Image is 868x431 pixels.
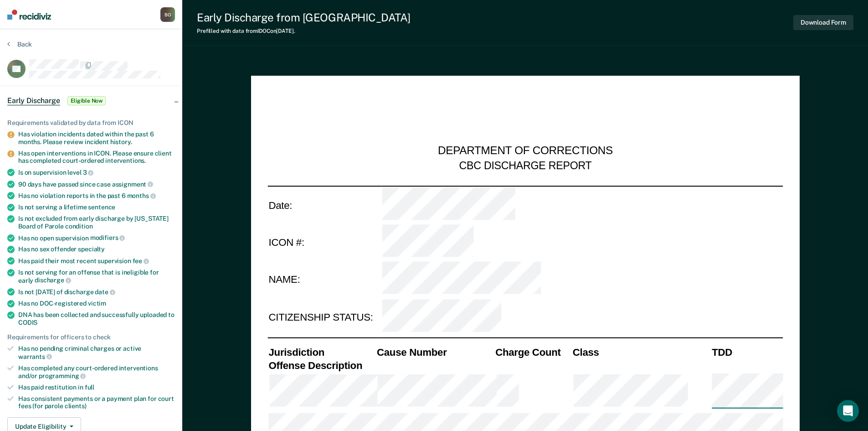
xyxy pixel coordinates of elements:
[837,400,859,422] div: Open Intercom Messenger
[18,364,175,380] div: Has completed any court-ordered interventions and/or
[267,223,381,261] td: ICON #:
[7,333,175,341] div: Requirements for officers to check
[90,234,125,241] span: modifiers
[18,319,37,326] span: CODIS
[95,288,115,296] span: date
[197,11,411,24] div: Early Discharge from [GEOGRAPHIC_DATA]
[18,203,175,211] div: Is not serving a lifetime
[83,169,94,176] span: 3
[88,300,106,307] span: victim
[793,15,853,30] button: Download Form
[78,245,105,253] span: specialty
[18,215,175,230] div: Is not excluded from early discharge by [US_STATE] Board of Parole
[18,192,175,200] div: Has no violation reports in the past 6
[18,384,175,391] div: Has paid restitution in
[7,119,175,127] div: Requirements validated by data from ICON
[18,168,175,177] div: Is on supervision level
[133,257,149,265] span: fee
[18,300,175,307] div: Has no DOC-registered
[88,203,115,211] span: sentence
[85,384,94,391] span: full
[18,311,175,327] div: DNA has been collected and successfully uploaded to
[18,288,175,296] div: Is not [DATE] of discharge
[7,40,32,48] button: Back
[711,346,783,359] th: TDD
[112,181,153,188] span: assignment
[18,257,175,265] div: Has paid their most recent supervision
[65,402,87,410] span: clients)
[459,159,591,172] div: CBC DISCHARGE REPORT
[160,7,175,22] div: B O
[7,96,60,105] span: Early Discharge
[67,96,106,105] span: Eligible Now
[18,130,175,146] div: Has violation incidents dated within the past 6 months. Please review incident history.
[35,276,71,284] span: discharge
[375,346,494,359] th: Cause Number
[18,395,175,410] div: Has consistent payments or a payment plan for court fees (for parole
[18,234,175,242] div: Has no open supervision
[18,180,175,188] div: 90 days have passed since case
[18,245,175,253] div: Has no sex offender
[18,353,52,360] span: warrants
[160,7,175,22] button: BO
[18,345,175,360] div: Has no pending criminal charges or active
[127,192,156,199] span: months
[267,346,376,359] th: Jurisdiction
[7,10,51,20] img: Recidiviz
[197,28,411,34] div: Prefilled with data from IDOC on [DATE] .
[267,261,381,298] td: NAME:
[18,150,175,165] div: Has open interventions in ICON. Please ensure client has completed court-ordered interventions.
[65,223,93,230] span: condition
[571,346,710,359] th: Class
[39,372,86,379] span: programming
[267,186,381,223] td: Date:
[267,298,381,336] td: CITIZENSHIP STATUS:
[267,359,376,372] th: Offense Description
[494,346,572,359] th: Charge Count
[438,144,613,159] div: DEPARTMENT OF CORRECTIONS
[18,269,175,284] div: Is not serving for an offense that is ineligible for early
